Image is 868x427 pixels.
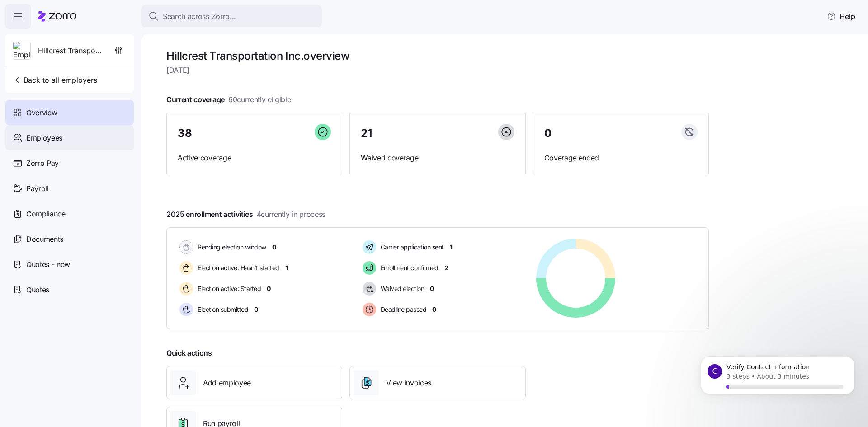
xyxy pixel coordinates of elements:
span: Election active: Started [195,284,261,293]
a: Documents [5,226,134,252]
span: Deadline passed [378,305,427,314]
span: 0 [432,305,436,314]
span: Active coverage [178,152,331,164]
a: Overview [5,100,134,125]
a: Zorro Pay [5,150,134,176]
button: Help [820,7,863,25]
span: Carrier application sent [378,243,444,252]
span: Back to all employers [13,75,97,85]
span: 2 [444,263,448,272]
span: Election active: Hasn't started [195,263,279,272]
button: Search across Zorro... [141,5,322,27]
span: Employees [26,132,62,144]
span: 0 [430,284,434,293]
span: Documents [26,234,63,245]
span: Current coverage [166,94,291,105]
a: Payroll [5,176,134,201]
span: 0 [254,305,258,314]
span: Quotes [26,284,49,296]
span: Zorro Pay [26,158,59,169]
span: 1 [450,243,453,252]
img: Employer logo [13,42,30,60]
span: 21 [361,128,372,139]
span: 4 currently in process [257,209,325,220]
iframe: Intercom notifications message [687,346,868,422]
span: [DATE] [166,65,709,76]
span: Hillcrest Transportation Inc. [38,45,103,56]
a: Employees [5,125,134,150]
span: Waived coverage [361,152,514,164]
span: Coverage ended [544,152,698,164]
a: Quotes [5,277,134,302]
span: Help [827,11,855,22]
a: Quotes - new [5,252,134,277]
span: 1 [285,263,288,272]
span: Election submitted [195,305,248,314]
span: Overview [26,107,57,118]
span: Compliance [26,208,66,220]
span: 0 [272,243,276,252]
span: Enrollment confirmed [378,263,439,272]
span: Pending election window [195,243,266,252]
span: 0 [544,128,552,139]
span: Search across Zorro... [163,11,236,22]
span: Quotes - new [26,259,70,270]
span: Payroll [26,183,49,194]
span: 60 currently eligible [228,94,291,105]
a: Compliance [5,201,134,226]
button: Back to all employers [9,71,101,89]
span: Quick actions [166,347,212,359]
span: 38 [178,128,192,139]
span: View invoices [386,377,431,389]
span: 2025 enrollment activities [166,209,325,220]
span: Add employee [203,377,251,389]
span: 0 [267,284,271,293]
h1: Hillcrest Transportation Inc. overview [166,49,709,63]
span: Waived election [378,284,425,293]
